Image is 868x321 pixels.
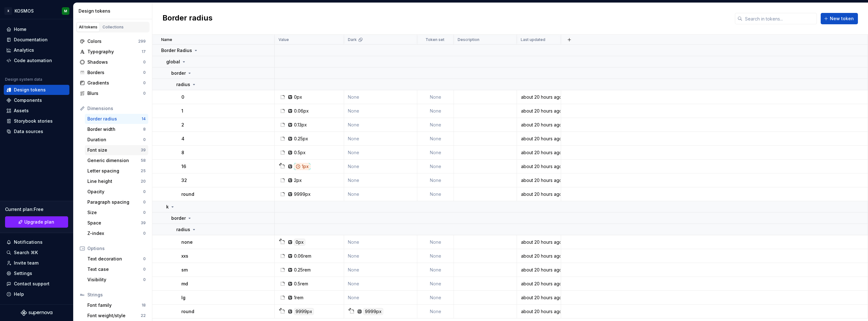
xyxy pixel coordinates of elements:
p: 0 [181,94,184,100]
div: 18 [142,303,146,308]
div: 0.25px [294,136,308,142]
button: Notifications [4,237,69,247]
div: 299 [138,39,146,44]
p: Dark [348,37,357,42]
div: Options [87,245,146,252]
a: Letter spacing25 [85,166,148,176]
p: k [166,204,169,210]
div: Space [87,220,141,226]
a: Typography17 [77,47,148,57]
div: Gradients [87,80,143,86]
a: Invite team [4,258,69,268]
a: Border width8 [85,124,148,134]
a: Supernova Logo [21,310,52,316]
div: Typography [87,49,142,55]
a: Text case0 [85,264,148,274]
td: None [344,187,417,201]
div: Duration [87,137,143,143]
td: None [417,132,454,146]
div: Border width [87,126,143,132]
a: Line height20 [85,176,148,186]
a: Storybook stories [4,116,69,126]
div: Paragraph spacing [87,199,143,205]
a: Opacity0 [85,187,148,197]
a: Paragraph spacing0 [85,197,148,207]
button: XKOSMOSM [1,4,72,18]
div: 0 [143,189,146,194]
a: Z-index0 [85,228,148,238]
td: None [417,146,454,160]
td: None [417,291,454,305]
p: Border Radius [161,47,192,54]
div: 39 [141,148,146,153]
div: about 20 hours ago [517,94,560,100]
div: Components [14,97,42,103]
p: 8 [181,149,184,156]
a: Visibility0 [85,275,148,285]
a: Font size39 [85,145,148,155]
div: 20 [141,179,146,184]
div: 0 [143,210,146,215]
a: Space39 [85,218,148,228]
p: Last updated [521,37,545,42]
td: None [417,104,454,118]
td: None [417,118,454,132]
div: 0 [143,70,146,75]
div: Current plan : Free [5,206,68,213]
div: Blurs [87,90,143,96]
div: Analytics [14,47,34,53]
td: None [344,235,417,249]
p: sm [181,267,188,273]
td: None [417,160,454,173]
a: Code automation [4,55,69,66]
div: Contact support [14,281,50,287]
div: Design system data [5,77,42,82]
p: Description [458,37,479,42]
div: Font weight/style [87,312,141,319]
div: Home [14,26,26,32]
div: 0 [143,80,146,85]
div: Border radius [87,116,142,122]
div: 0.5px [294,149,306,156]
td: None [417,249,454,263]
div: Data sources [14,128,43,135]
a: Size0 [85,207,148,218]
h2: Border radius [162,13,213,24]
a: Shadows0 [77,57,148,67]
td: None [344,291,417,305]
div: about 20 hours ago [517,149,560,156]
div: Colors [87,38,138,44]
div: 0 [143,231,146,236]
div: 0px [294,239,305,246]
div: 9999px [294,191,311,197]
div: 0 [143,267,146,272]
div: 2px [294,177,302,184]
a: Design tokens [4,85,69,95]
button: Search ⌘K [4,248,69,258]
div: about 20 hours ago [517,191,560,197]
span: New token [830,15,854,22]
p: radius [176,226,190,233]
div: about 20 hours ago [517,108,560,114]
div: Z-index [87,230,143,236]
td: None [417,305,454,318]
p: round [181,308,194,315]
div: about 20 hours ago [517,295,560,301]
div: 14 [142,116,146,121]
td: None [344,146,417,160]
div: Help [14,291,24,297]
td: None [344,249,417,263]
div: Text case [87,266,143,272]
div: 0 [143,200,146,205]
div: Search ⌘K [14,249,38,256]
div: about 20 hours ago [517,239,560,245]
div: Assets [14,108,29,114]
p: 4 [181,136,185,142]
div: 0.06px [294,108,309,114]
p: md [181,281,188,287]
div: about 20 hours ago [517,122,560,128]
div: about 20 hours ago [517,267,560,273]
div: M [64,9,67,14]
div: about 20 hours ago [517,308,560,315]
div: All tokens [79,25,97,30]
